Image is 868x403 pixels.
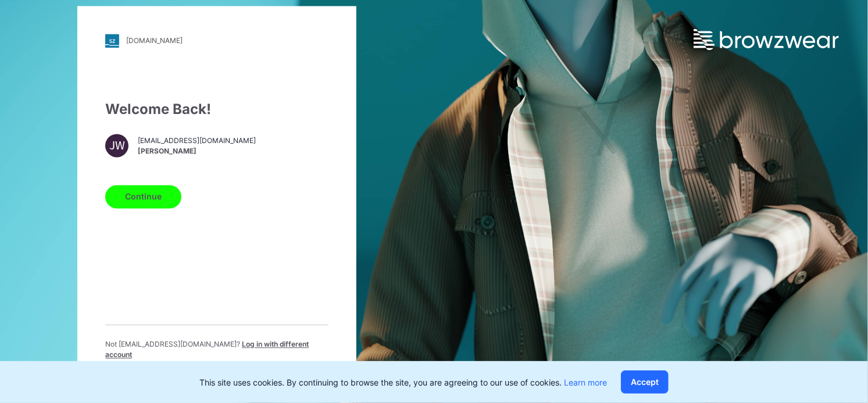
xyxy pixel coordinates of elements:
[564,377,607,387] a: Learn more
[199,376,607,388] p: This site uses cookies. By continuing to browse the site, you are agreeing to our use of cookies.
[126,37,183,45] div: [DOMAIN_NAME]
[105,185,181,208] button: Continue
[621,370,669,394] button: Accept
[694,29,839,50] img: browzwear-logo.e42bd6dac1945053ebaf764b6aa21510.svg
[105,34,328,48] a: [DOMAIN_NAME]
[138,136,256,147] span: [EMAIL_ADDRESS][DOMAIN_NAME]
[105,134,128,157] div: JW
[105,99,328,120] div: Welcome Back!
[105,34,119,48] img: stylezone-logo.562084cfcfab977791bfbf7441f1a819.svg
[105,339,328,360] p: Not [EMAIL_ADDRESS][DOMAIN_NAME] ?
[138,147,256,157] span: [PERSON_NAME]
